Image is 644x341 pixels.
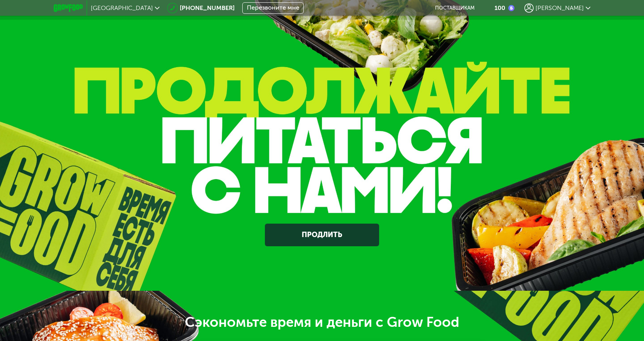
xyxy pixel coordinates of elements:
img: bonus_b.cdccf46.png [508,5,514,11]
span: [PERSON_NAME] [536,4,584,12]
a: [PHONE_NUMBER] [180,4,235,12]
button: Перезвоните мне [242,2,304,14]
div: 100 [495,4,505,12]
span: [GEOGRAPHIC_DATA] [91,4,153,12]
a: Продлить [265,224,379,246]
